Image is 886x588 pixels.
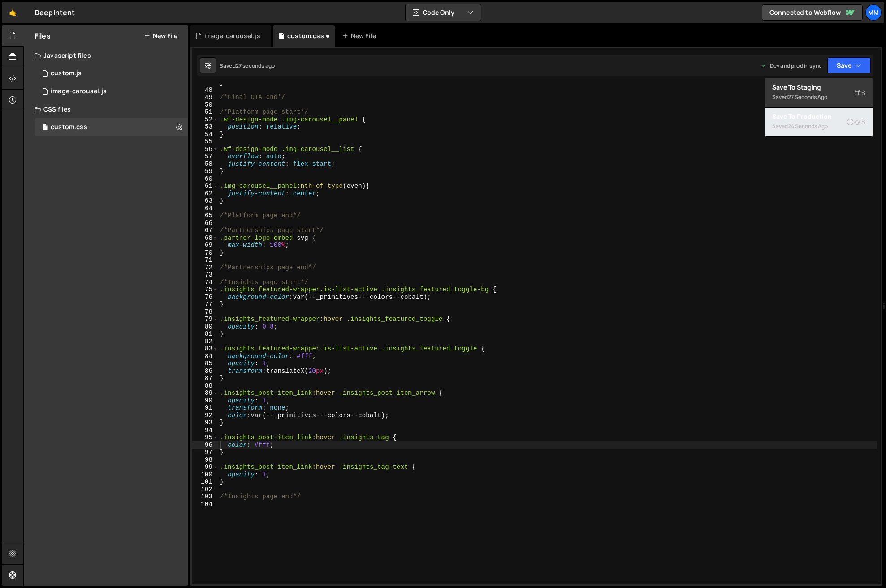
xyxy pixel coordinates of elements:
[192,227,218,234] div: 67
[192,294,218,301] div: 76
[220,62,275,69] div: Saved
[847,117,865,126] span: S
[192,427,218,434] div: 94
[192,160,218,168] div: 58
[192,182,218,190] div: 61
[865,4,882,21] a: mm
[192,256,218,264] div: 71
[192,434,218,441] div: 95
[192,271,218,279] div: 73
[35,118,188,136] div: 16711/45677.css
[854,88,865,97] span: S
[35,82,188,100] div: 16711/45799.js
[192,205,218,212] div: 64
[192,116,218,124] div: 52
[765,108,873,137] button: Save to ProductionS Saved24 seconds ago
[192,471,218,479] div: 100
[192,493,218,501] div: 103
[204,31,260,40] div: image-carousel.js
[342,31,380,40] div: New File
[192,146,218,153] div: 56
[192,249,218,257] div: 70
[192,286,218,294] div: 75
[236,62,275,69] div: 27 seconds ago
[192,123,218,131] div: 53
[192,308,218,316] div: 78
[35,65,188,82] div: 16711/45679.js
[192,197,218,205] div: 63
[192,212,218,220] div: 65
[192,456,218,464] div: 98
[192,478,218,486] div: 101
[192,389,218,397] div: 89
[144,32,177,39] button: New File
[192,463,218,471] div: 99
[761,62,822,69] div: Dev and prod in sync
[192,486,218,493] div: 102
[192,138,218,146] div: 55
[192,345,218,353] div: 83
[772,112,865,121] div: Save to Production
[192,353,218,360] div: 84
[192,86,218,94] div: 48
[827,57,871,73] button: Save
[192,220,218,227] div: 66
[192,264,218,272] div: 72
[192,419,218,427] div: 93
[192,397,218,405] div: 90
[192,449,218,456] div: 97
[788,122,828,130] div: 24 seconds ago
[762,4,863,21] a: Connected to Webflow
[192,168,218,175] div: 59
[192,316,218,323] div: 79
[192,360,218,367] div: 85
[192,234,218,242] div: 68
[192,153,218,160] div: 57
[51,87,107,95] div: image-carousel.js
[192,131,218,138] div: 54
[287,31,324,40] div: custom.css
[51,123,87,131] div: custom.css
[192,94,218,101] div: 49
[192,101,218,109] div: 50
[192,412,218,419] div: 92
[24,100,188,118] div: CSS files
[772,92,865,103] div: Saved
[192,375,218,382] div: 87
[24,47,188,65] div: Javascript files
[192,108,218,116] div: 51
[192,382,218,390] div: 88
[192,175,218,183] div: 60
[192,338,218,346] div: 82
[192,404,218,412] div: 91
[765,78,873,108] button: Save to StagingS Saved27 seconds ago
[2,2,24,23] a: 🤙
[192,367,218,375] div: 86
[192,323,218,331] div: 80
[772,83,865,92] div: Save to Staging
[35,7,75,18] div: DeepIntent
[192,279,218,286] div: 74
[192,242,218,249] div: 69
[192,330,218,338] div: 81
[192,301,218,308] div: 77
[192,441,218,449] div: 96
[788,93,827,101] div: 27 seconds ago
[406,4,481,21] button: Code Only
[35,31,51,41] h2: Files
[772,121,865,132] div: Saved
[192,190,218,198] div: 62
[192,501,218,508] div: 104
[51,69,82,78] div: custom.js
[765,78,873,137] div: Code Only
